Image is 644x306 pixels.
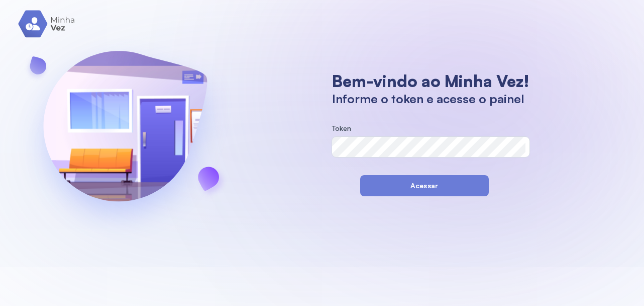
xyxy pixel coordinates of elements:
[332,91,529,106] h1: Informe o token e acesse o painel
[360,175,489,196] button: Acessar
[17,24,234,243] img: banner-login.svg
[332,124,352,132] span: Token
[18,10,76,38] img: logo.svg
[332,71,529,91] h1: Bem-vindo ao Minha Vez!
